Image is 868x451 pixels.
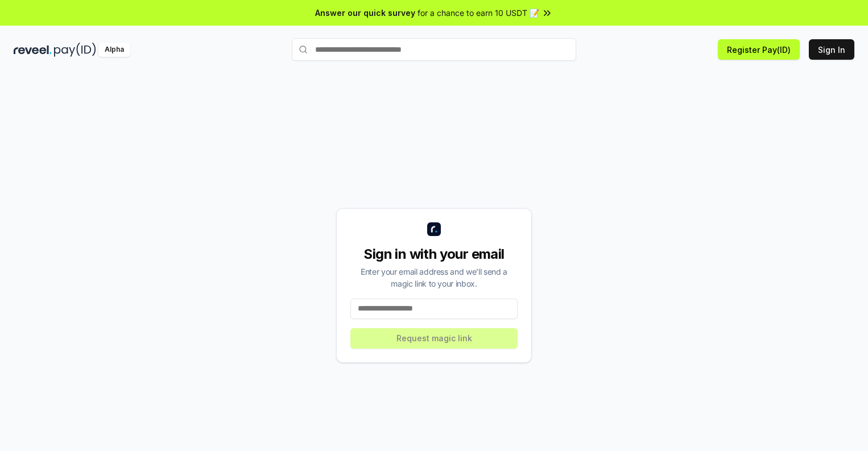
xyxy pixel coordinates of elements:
span: for a chance to earn 10 USDT 📝 [418,7,539,19]
img: pay_id [54,43,96,57]
div: Enter your email address and we’ll send a magic link to your inbox. [350,266,518,289]
div: Alpha [98,43,130,57]
button: Register Pay(ID) [718,39,800,60]
img: reveel_dark [14,43,52,57]
button: Sign In [809,39,854,60]
div: Sign in with your email [350,245,518,263]
span: Answer our quick survey [315,7,415,19]
img: logo_small [427,222,441,236]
